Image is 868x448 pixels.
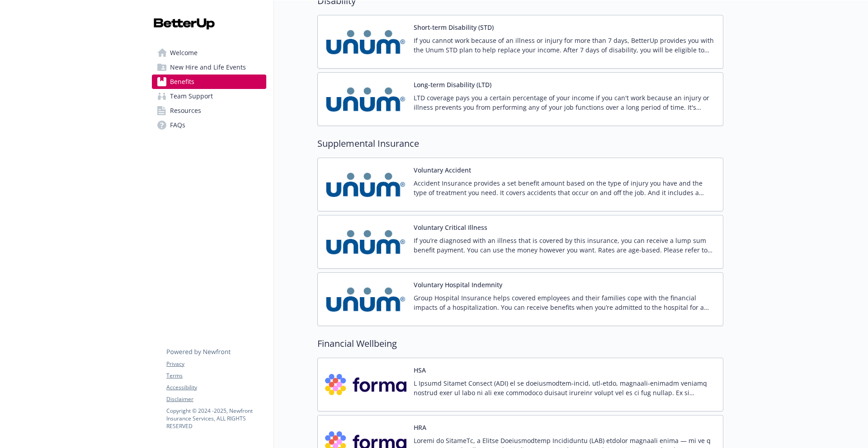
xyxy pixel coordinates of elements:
[325,365,406,404] img: Forma, Inc. carrier logo
[325,23,406,61] img: UNUM carrier logo
[166,372,266,380] a: Terms
[152,60,266,75] a: New Hire and Life Events
[170,118,185,132] span: FAQs
[170,75,194,89] span: Benefits
[414,93,716,112] p: LTD coverage pays you a certain percentage of your income if you can't work because an injury or ...
[170,60,246,75] span: New Hire and Life Events
[414,178,716,197] p: Accident Insurance provides a set benefit amount based on the type of injury you have and the typ...
[414,236,716,255] p: If you’re diagnosed with an illness that is covered by this insurance, you can receive a lump sum...
[166,407,266,430] p: Copyright © 2024 - 2025 , Newfront Insurance Services, ALL RIGHTS RESERVED
[414,36,716,55] p: If you cannot work because of an illness or injury for more than 7 days, BetterUp provides you wi...
[414,423,426,432] button: HRA
[414,23,494,32] button: Short-term Disability (STD)
[152,118,266,132] a: FAQs
[170,103,201,118] span: Resources
[325,223,406,261] img: UNUM carrier logo
[317,337,723,350] h2: Financial Wellbeing
[325,165,406,204] img: UNUM carrier logo
[414,378,716,397] p: L Ipsumd Sitamet Consect (ADI) el se doeiusmodtem-incid, utl-etdo, magnaali-enimadm veniamq nostr...
[325,280,406,318] img: UNUM carrier logo
[414,80,491,89] button: Long-term Disability (LTD)
[166,360,266,368] a: Privacy
[170,89,213,103] span: Team Support
[152,46,266,60] a: Welcome
[414,293,716,312] p: Group Hospital Insurance helps covered employees and their families cope with the financial impac...
[152,75,266,89] a: Benefits
[170,46,198,60] span: Welcome
[414,280,502,289] button: Voluntary Hospital Indemnity
[414,223,487,232] button: Voluntary Critical Illness
[414,365,426,375] button: HSA
[166,395,266,403] a: Disclaimer
[152,89,266,103] a: Team Support
[325,80,406,118] img: UNUM carrier logo
[152,103,266,118] a: Resources
[317,137,723,150] h2: Supplemental Insurance
[414,165,471,175] button: Voluntary Accident
[166,383,266,392] a: Accessibility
